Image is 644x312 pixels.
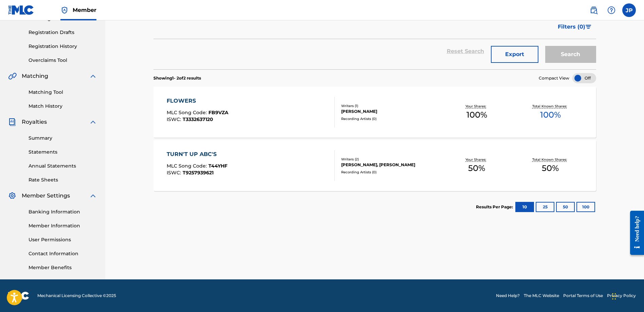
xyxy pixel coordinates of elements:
img: expand [89,118,97,126]
iframe: Resource Center [625,206,644,260]
p: Showing 1 - 2 of 2 results [153,75,201,81]
span: T9257939621 [183,170,214,176]
a: Public Search [587,3,601,17]
div: TURN'T UP ABC'S [167,150,227,158]
iframe: Chat Widget [610,279,644,312]
a: Statements [29,149,97,156]
div: Help [605,3,618,17]
a: Member Benefits [29,264,97,271]
span: T3332637120 [183,116,213,122]
span: Member Settings [22,192,70,200]
img: Matching [8,72,17,80]
img: Royalties [8,118,16,126]
p: Your Shares: [465,104,488,109]
span: 100 % [466,109,487,121]
button: 50 [556,202,575,212]
span: 100 % [540,109,561,121]
div: Recording Artists ( 0 ) [341,116,440,121]
button: 25 [536,202,554,212]
div: Writers ( 1 ) [341,103,440,108]
span: Mechanical Licensing Collective © 2025 [37,293,116,299]
img: expand [89,192,97,200]
img: logo [8,292,29,300]
img: help [607,6,615,14]
a: Member Information [29,222,97,229]
a: Need Help? [496,293,520,299]
span: T44YHF [208,163,227,169]
span: FB9VZA [208,109,228,116]
div: Writers ( 2 ) [341,157,440,162]
img: search [590,6,598,14]
a: Registration History [29,43,97,50]
a: Annual Statements [29,162,97,170]
p: Your Shares: [465,157,488,162]
span: Royalties [22,118,47,126]
img: filter [586,25,591,29]
a: The MLC Website [524,293,559,299]
a: Portal Terms of Use [563,293,603,299]
span: MLC Song Code : [167,109,208,116]
a: Overclaims Tool [29,57,97,64]
img: expand [89,72,97,80]
div: [PERSON_NAME], [PERSON_NAME] [341,162,440,168]
span: Member [73,6,96,14]
a: TURN'T UP ABC'SMLC Song Code:T44YHFISWC:T9257939621Writers (2)[PERSON_NAME], [PERSON_NAME]Recordi... [153,140,596,191]
div: Drag [612,286,616,307]
a: Privacy Policy [607,293,636,299]
span: MLC Song Code : [167,163,208,169]
img: Member Settings [8,192,16,200]
span: 50 % [468,162,485,174]
div: FLOWERS [167,97,228,105]
span: Matching [22,72,48,80]
a: Summary [29,135,97,142]
a: Rate Sheets [29,176,97,184]
a: Match History [29,103,97,110]
span: Filters ( 0 ) [558,23,585,31]
span: ISWC : [167,116,183,122]
a: Contact Information [29,250,97,257]
button: Export [491,46,538,63]
div: [PERSON_NAME] [341,108,440,115]
button: 10 [515,202,534,212]
p: Total Known Shares: [532,157,569,162]
a: Matching Tool [29,89,97,96]
p: Total Known Shares: [532,104,569,109]
span: 50 % [542,162,559,174]
span: Compact View [539,75,569,81]
button: Filters (0) [554,18,596,35]
span: ISWC : [167,170,183,176]
div: User Menu [622,3,636,17]
button: 100 [576,202,595,212]
a: Banking Information [29,208,97,215]
a: Registration Drafts [29,29,97,36]
div: Recording Artists ( 0 ) [341,170,440,175]
img: Top Rightsholder [60,6,69,14]
img: MLC Logo [8,5,34,15]
p: Results Per Page: [476,204,515,210]
a: FLOWERSMLC Song Code:FB9VZAISWC:T3332637120Writers (1)[PERSON_NAME]Recording Artists (0)Your Shar... [153,87,596,138]
a: User Permissions [29,236,97,243]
